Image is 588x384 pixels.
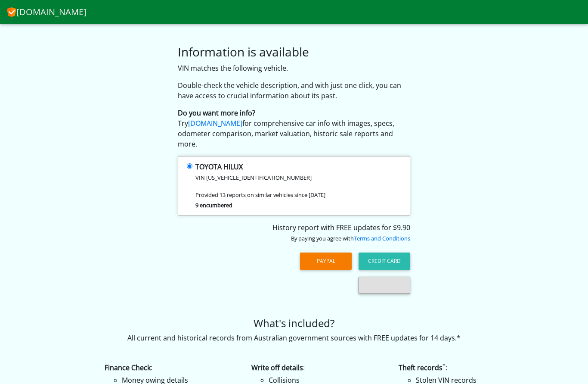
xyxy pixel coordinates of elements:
button: Credit Card [359,253,410,270]
small: Provided 13 reports on similar vehicles since [DATE] [195,191,325,199]
a: [DOMAIN_NAME] [7,3,87,21]
small: By paying you agree with [291,234,410,242]
img: CheckVIN.com.au logo [7,6,16,17]
strong: Theft records [399,363,443,372]
button: PayPal [300,253,352,270]
h4: What's included? [6,317,582,330]
p: VIN matches the following vehicle. [178,63,410,73]
h3: Information is available [178,45,410,59]
div: History report with FREE updates for $9.90 [178,222,410,243]
strong: Finance Check [105,363,151,372]
strong: Write off details [251,363,303,372]
p: Double-check the vehicle description, and with just one click, you can have access to crucial inf... [178,80,410,101]
small: VIN [US_VEHICLE_IDENTIFICATION_NUMBER] [195,174,312,181]
strong: Do you want more info? [178,108,255,118]
p: All current and historical records from Australian government sources with FREE updates for 14 days. [6,333,582,343]
a: Terms and Conditions [354,234,410,242]
strong: TOYOTA HILUX [195,162,243,172]
p: Try for comprehensive car info with images, specs, odometer comparison, market valuation, histori... [178,108,410,149]
sup: ^ [443,362,446,369]
input: TOYOTA HILUX VIN [US_VEHICLE_IDENTIFICATION_NUMBER] Provided 13 reports on similar vehicles since... [187,163,192,169]
strong: 9 encumbered [195,201,232,209]
a: [DOMAIN_NAME] [188,119,242,128]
